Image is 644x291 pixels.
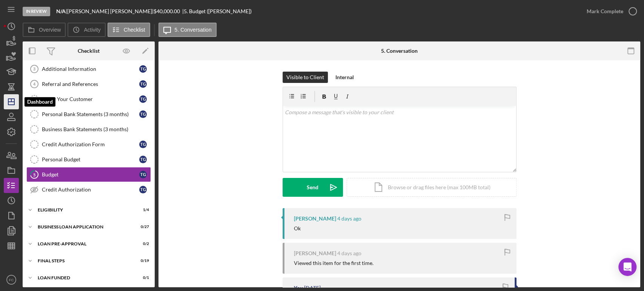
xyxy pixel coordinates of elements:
[84,27,100,33] label: Activity
[56,8,66,14] b: N/A
[42,141,139,147] div: Credit Authorization Form
[26,92,151,107] a: Know Your CustomerTG
[38,276,130,280] div: LOAN FUNDED
[42,111,139,117] div: Personal Bank Statements (3 months)
[154,8,182,14] div: $40,000.00
[335,72,354,83] div: Internal
[332,72,358,83] button: Internal
[42,66,139,72] div: Additional Information
[26,77,151,92] a: 4Referral and ReferencesTG
[135,242,149,246] div: 0 / 2
[42,187,139,193] div: Credit Authorization
[78,48,100,54] div: Checklist
[294,260,373,266] div: Viewed this item for the first time.
[307,178,318,197] div: Send
[26,107,151,122] a: Personal Bank Statements (3 months)TG
[4,272,19,287] button: FC
[26,137,151,152] a: Credit Authorization FormTG
[42,81,139,87] div: Referral and References
[38,242,130,246] div: LOAN PRE-APPROVAL
[68,23,105,37] button: Activity
[135,208,149,212] div: 1 / 4
[139,171,147,178] div: T G
[42,172,139,178] div: Budget
[139,186,147,193] div: T G
[294,225,301,231] div: Ok
[33,67,35,71] tspan: 3
[67,8,154,14] div: [PERSON_NAME] [PERSON_NAME] |
[294,250,336,256] div: [PERSON_NAME]
[38,259,130,263] div: FINAL STEPS
[139,95,147,103] div: T G
[135,276,149,280] div: 0 / 1
[139,110,147,118] div: T G
[135,225,149,229] div: 0 / 27
[139,156,147,163] div: T G
[139,141,147,148] div: T G
[124,27,145,33] label: Checklist
[337,216,361,222] time: 2025-08-29 02:56
[381,48,418,54] div: 5. Conversation
[283,72,328,83] button: Visible to Client
[579,4,640,19] button: Mark Complete
[56,8,67,14] div: |
[9,278,14,282] text: FC
[42,156,139,162] div: Personal Budget
[26,152,151,167] a: Personal BudgetTG
[294,285,303,291] div: You
[26,182,151,197] a: Credit AuthorizationTG
[294,216,336,222] div: [PERSON_NAME]
[587,4,623,19] div: Mark Complete
[108,23,150,37] button: Checklist
[26,122,151,137] a: Business Bank Statements (3 months)
[283,178,343,197] button: Send
[23,7,50,16] div: In Review
[175,27,212,33] label: 5. Conversation
[42,96,139,102] div: Know Your Customer
[42,126,151,132] div: Business Bank Statements (3 months)
[139,80,147,88] div: T G
[182,8,252,14] div: | 5. Budget ([PERSON_NAME])
[304,285,321,291] time: 2025-08-27 13:45
[33,172,35,177] tspan: 5
[135,259,149,263] div: 0 / 19
[26,167,151,182] a: 5BudgetTG
[33,82,36,86] tspan: 4
[139,65,147,73] div: T G
[158,23,217,37] button: 5. Conversation
[23,23,66,37] button: Overview
[286,72,324,83] div: Visible to Client
[26,61,151,77] a: 3Additional InformationTG
[39,27,61,33] label: Overview
[38,225,130,229] div: BUSINESS LOAN APPLICATION
[337,250,361,256] time: 2025-08-29 02:55
[618,258,636,276] div: Open Intercom Messenger
[38,208,130,212] div: ELIGIBILITY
